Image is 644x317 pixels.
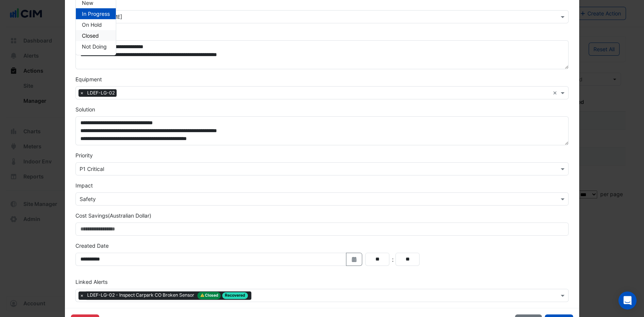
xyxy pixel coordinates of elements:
[82,11,110,17] span: In Progress
[82,32,99,39] span: Closed
[82,43,107,50] span: Not Doing
[85,89,117,97] span: LDEF-LG-02
[552,89,559,97] span: Clear
[197,292,221,299] span: Closed
[87,292,196,299] span: LDEF-LG-02 - Inspect Carpark CO Broken Sensor
[222,292,248,299] span: Recovered
[75,181,93,189] label: Impact
[389,255,395,264] div: :
[75,151,93,159] label: Priority
[82,21,102,28] span: On Hold
[78,292,85,299] span: ×
[75,242,109,250] label: Created Date
[75,75,102,83] label: Equipment
[365,253,389,266] input: Hours
[618,291,636,309] div: Open Intercom Messenger
[78,89,85,97] span: ×
[75,212,151,219] label: Cost Savings (Australian Dollar)
[351,256,358,262] fa-icon: Select Date
[75,105,95,113] label: Solution
[395,253,420,266] input: Minutes
[75,278,108,286] label: Linked Alerts
[85,291,251,300] span: LDEF-LG-02 - Inspect Carpark CO Broken Sensor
